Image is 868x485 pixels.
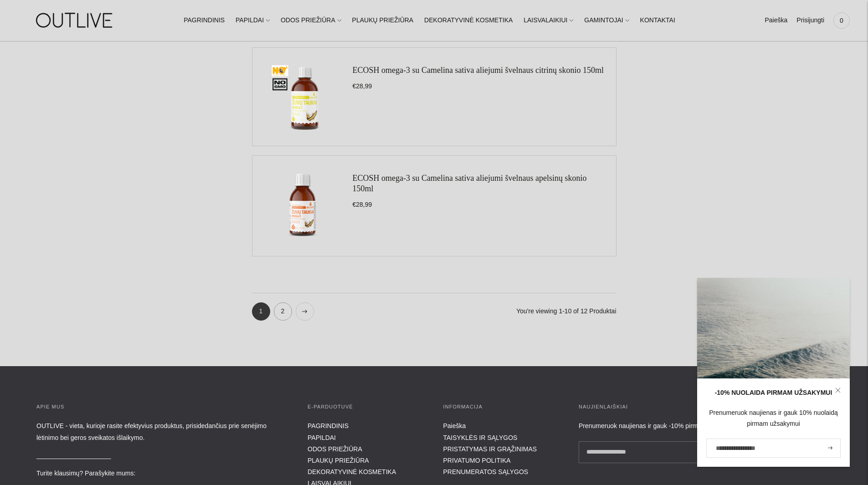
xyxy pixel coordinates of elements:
a: Prisijungti [796,10,824,31]
a: PAPILDAI [236,10,270,31]
div: Prenumeruok naujienas ir gauk -10% pirmam užsakymui [579,420,832,432]
div: -10% NUOLAIDA PIRMAM UŽSAKYMUI [706,388,841,398]
a: PRIVATUMO POLITIKA [443,457,511,464]
a: ECOSH omega-3 su Camelina sativa aliejumi švelnaus apelsinų skonio 150ml [353,174,587,193]
a: TAISYKLĖS IR SĄLYGOS [443,434,518,441]
p: Turite klausimų? Parašykite mums: [36,468,289,479]
h3: APIE MUS [36,403,289,412]
a: PRENUMERATOS SĄLYGOS [443,468,529,475]
span: 0 [835,14,848,27]
a: ODOS PRIEŽIŪRA [281,10,341,31]
a: GAMINTOJAI [584,10,629,31]
a: LAISVALAIKIUI [524,10,573,31]
p: OUTLIVE - vieta, kurioje rasite efektyvius produktus, prisidedančius prie senėjimo lėtinimo bei g... [36,420,289,443]
div: Prenumeruok naujienas ir gauk 10% nuolaidą pirmam užsakymui [706,408,841,429]
a: Paieška [443,422,466,429]
a: DEKORATYVINĖ KOSMETIKA [308,468,396,475]
a: Paieška [765,10,787,31]
a: DEKORATYVINĖ KOSMETIKA [424,10,513,31]
a: 2 [274,302,292,321]
h3: E-parduotuvė [308,403,425,412]
a: PRISTATYMAS IR GRĄŽINIMAS [443,445,537,453]
p: _____________________ [36,450,289,461]
a: ECOSH omega-3 su Camelina sativa aliejumi švelnaus citrinų skonio 150ml [353,66,604,75]
a: 0 [833,10,850,31]
a: PAPILDAI [308,434,336,441]
a: PLAUKŲ PRIEŽIŪRA [308,457,369,464]
a: PAGRINDINIS [308,422,349,429]
span: €28,99 [353,82,372,90]
a: KONTAKTAI [640,10,675,31]
h3: INFORMACIJA [443,403,561,412]
p: You're viewing 1-10 of 12 Produktai [516,302,616,321]
span: 1 [252,302,270,321]
a: PAGRINDINIS [184,10,225,31]
span: €28,99 [353,201,372,208]
a: PLAUKŲ PRIEŽIŪRA [352,10,414,31]
h3: Naujienlaiškiai [579,403,832,412]
img: OUTLIVE [18,5,132,36]
a: ODOS PRIEŽIŪRA [308,445,362,453]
